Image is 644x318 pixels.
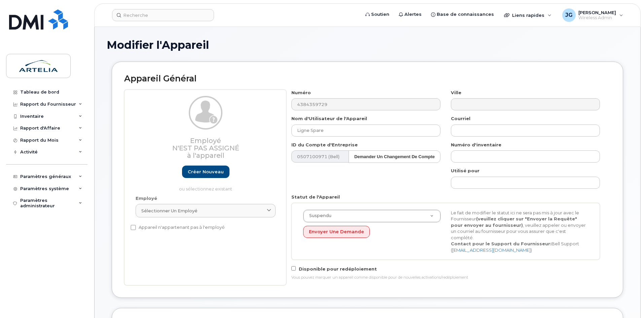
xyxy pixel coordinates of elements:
[446,210,594,253] div: Le fait de modifier le statut ici ne sera pas mis à jour avec le Fournisseur , veuillez appeler o...
[299,266,377,272] span: Disponible pour redéploiement
[452,247,531,253] a: [EMAIL_ADDRESS][DOMAIN_NAME]
[303,210,440,222] a: Suspendu
[451,241,551,246] strong: Contact pour le Support du Fournisseur:
[136,204,276,217] a: Sélectionner un employé
[141,208,198,214] span: Sélectionner un employé
[131,223,225,232] label: Appareil n'appartenant pas à l'employé
[349,150,440,163] button: Demander un Changement de Compte
[291,90,311,96] label: Numéro
[291,142,358,148] label: ID du Compte d'Entreprise
[136,186,276,192] p: ou sélectionnez existant
[303,226,370,238] button: Envoyer une Demande
[451,168,479,174] label: Utilisé pour
[182,166,229,178] a: Créer nouveau
[131,225,136,230] input: Appareil n'appartenant pas à l'employé
[107,39,628,51] h1: Modifier l'Appareil
[291,194,340,200] label: Statut de l'Appareil
[291,275,600,280] div: Vous pouvez marquer un appareil comme disponible pour de nouvelles activations/redéploiement
[451,216,577,228] strong: (veuillez cliquer sur "Envoyer la Requête" pour envoyer au fournisseur)
[291,266,296,271] input: Disponible pour redéploiement
[124,74,611,83] h2: Appareil Général
[187,151,224,160] span: à l'appareil
[172,144,239,152] span: N'est pas assigné
[136,137,276,159] h3: Employé
[354,154,435,159] strong: Demander un Changement de Compte
[291,115,367,122] label: Nom d'Utilisateur de l'Appareil
[305,213,331,219] span: Suspendu
[136,195,157,202] label: Employé
[451,90,461,96] label: Ville
[451,115,470,122] label: Courriel
[451,142,501,148] label: Numéro d'inventaire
